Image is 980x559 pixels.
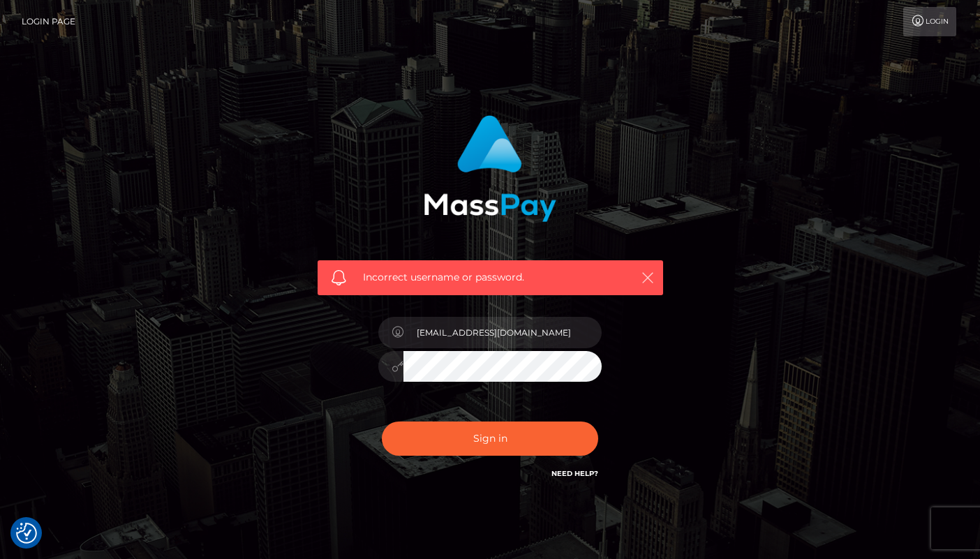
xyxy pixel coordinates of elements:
[903,7,956,36] a: Login
[382,422,598,456] button: Sign in
[16,523,37,544] img: Revisit consent button
[551,469,598,478] a: Need Help?
[363,270,618,285] span: Incorrect username or password.
[403,317,602,348] input: Username...
[424,115,556,222] img: MassPay Login
[16,523,37,544] button: Consent Preferences
[22,7,75,36] a: Login Page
